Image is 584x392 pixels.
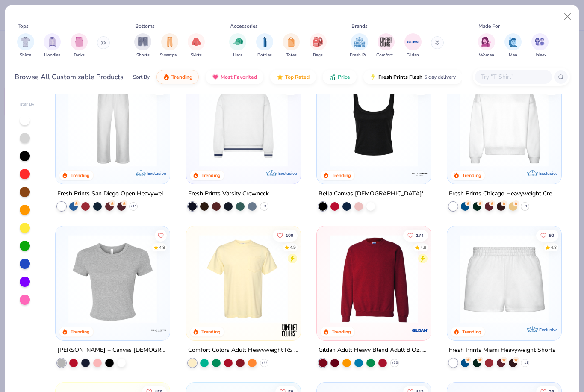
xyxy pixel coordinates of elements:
[376,52,396,59] span: Comfort Colors
[319,189,429,199] div: Bella Canvas [DEMOGRAPHIC_DATA]' Micro Ribbed Scoop Tank
[420,244,426,251] div: 4.8
[534,52,546,59] span: Unisex
[376,33,396,59] button: filter button
[323,70,357,84] button: Price
[549,233,554,237] span: 90
[150,322,168,339] img: Bella + Canvas logo
[350,52,369,59] span: Fresh Prints
[270,70,316,84] button: Top Rated
[229,33,246,59] div: filter for Hats
[15,72,124,82] div: Browse All Customizable Products
[229,33,246,59] button: filter button
[277,74,283,80] img: TopRated.gif
[278,171,297,176] span: Exclusive
[64,78,161,166] img: df5250ff-6f61-4206-a12c-24931b20f13c
[325,235,422,323] img: c7b025ed-4e20-46ac-9c52-55bc1f9f47df
[504,33,522,59] div: filter for Men
[285,74,310,80] span: Top Rated
[319,345,429,356] div: Gildan Adult Heavy Blend Adult 8 Oz. 50/50 Fleece Crew
[456,78,553,166] img: 1358499d-a160-429c-9f1e-ad7a3dc244c9
[539,327,557,333] span: Exclusive
[416,233,424,237] span: 174
[479,52,494,59] span: Women
[156,70,199,84] button: Trending
[560,9,576,25] button: Close
[286,37,296,47] img: Totes Image
[188,345,299,356] div: Comfort Colors Adult Heavyweight RS Pocket T-Shirt
[130,204,137,209] span: + 11
[325,78,422,166] img: 8af284bf-0d00-45ea-9003-ce4b9a3194ad
[404,33,422,59] button: filter button
[283,33,300,59] button: filter button
[188,33,205,59] button: filter button
[212,74,219,80] img: most_fav.gif
[74,37,84,47] img: Tanks Image
[262,204,266,209] span: + 3
[449,345,555,356] div: Fresh Prints Miami Heavyweight Shorts
[256,33,273,59] button: filter button
[535,37,545,47] img: Unisex Image
[44,52,60,59] span: Hoodies
[404,33,422,59] div: filter for Gildan
[478,33,495,59] div: filter for Women
[350,33,369,59] div: filter for Fresh Prints
[21,37,30,47] img: Shirts Image
[411,322,428,339] img: Gildan logo
[283,33,300,59] div: filter for Totes
[188,189,269,199] div: Fresh Prints Varsity Crewneck
[18,22,29,30] div: Tops
[378,74,422,80] span: Fresh Prints Flash
[155,229,167,241] button: Like
[478,33,495,59] button: filter button
[313,37,322,47] img: Bags Image
[133,73,150,81] div: Sort By
[531,33,549,59] button: filter button
[138,37,148,47] img: Shorts Image
[195,235,292,323] img: 284e3bdb-833f-4f21-a3b0-720291adcbd9
[256,33,273,59] div: filter for Bottles
[286,52,297,59] span: Totes
[363,70,462,84] button: Fresh Prints Flash5 day delivery
[57,189,168,199] div: Fresh Prints San Diego Open Heavyweight Sweatpants
[221,74,257,80] span: Most Favorited
[148,171,166,176] span: Exclusive
[44,33,61,59] div: filter for Hoodies
[281,322,298,339] img: Comfort Colors logo
[171,74,192,80] span: Trending
[47,37,57,47] img: Hoodies Image
[310,33,327,59] div: filter for Bags
[163,74,170,80] img: trending.gif
[135,22,155,30] div: Bottoms
[536,229,558,241] button: Like
[353,35,366,48] img: Fresh Prints Image
[407,35,419,48] img: Gildan Image
[380,35,392,48] img: Comfort Colors Image
[376,33,396,59] div: filter for Comfort Colors
[64,235,161,323] img: aa15adeb-cc10-480b-b531-6e6e449d5067
[57,345,168,356] div: [PERSON_NAME] + Canvas [DEMOGRAPHIC_DATA]' Micro Ribbed Baby Tee
[531,33,549,59] div: filter for Unisex
[449,189,560,199] div: Fresh Prints Chicago Heavyweight Crewneck
[522,360,528,365] span: + 11
[539,171,557,176] span: Exclusive
[17,33,34,59] button: filter button
[160,52,180,59] span: Sweatpants
[260,37,269,47] img: Bottles Image
[20,52,31,59] span: Shirts
[165,37,174,47] img: Sweatpants Image
[257,52,272,59] span: Bottles
[285,233,293,237] span: 100
[192,37,201,47] img: Skirts Image
[74,52,85,59] span: Tanks
[191,52,202,59] span: Skirts
[188,33,205,59] div: filter for Skirts
[71,33,88,59] div: filter for Tanks
[508,37,518,47] img: Men Image
[159,244,165,251] div: 4.8
[289,244,295,251] div: 4.9
[134,33,151,59] div: filter for Shorts
[272,229,297,241] button: Like
[313,52,323,59] span: Bags
[509,52,517,59] span: Men
[480,72,546,82] input: Try "T-Shirt"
